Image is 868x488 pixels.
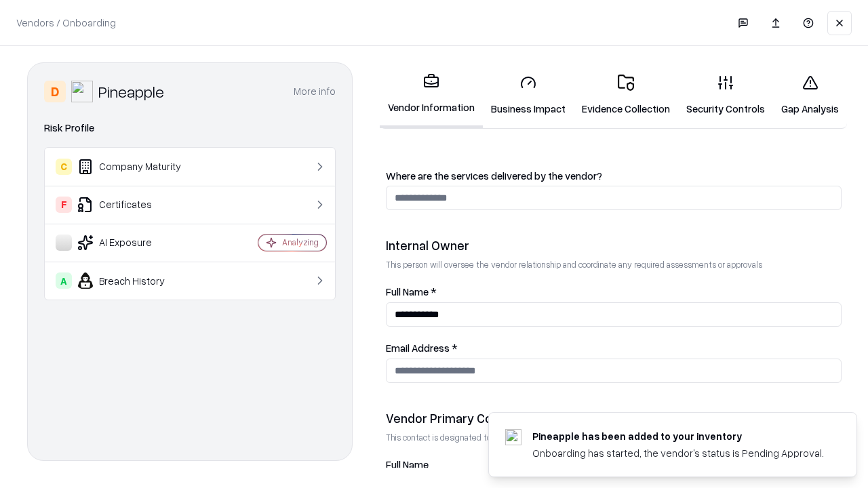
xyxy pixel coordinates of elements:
[282,237,319,248] div: Analyzing
[386,410,842,426] div: Vendor Primary Contact
[44,120,336,136] div: Risk Profile
[386,259,842,270] p: This person will oversee the vendor relationship and coordinate any required assessments or appro...
[44,81,66,102] div: D
[56,159,218,175] div: Company Maturity
[532,446,824,460] div: Onboarding has started, the vendor's status is Pending Approval.
[574,64,678,127] a: Evidence Collection
[16,16,116,30] p: Vendors / Onboarding
[386,287,842,297] label: Full Name *
[386,171,842,181] label: Where are the services delivered by the vendor?
[56,272,218,289] div: Breach History
[505,429,521,445] img: pineappleenergy.com
[386,343,842,353] label: Email Address *
[71,81,93,102] img: Pineapple
[386,460,842,470] label: Full Name
[56,197,72,213] div: F
[98,81,164,102] div: Pineapple
[532,429,824,443] div: Pineapple has been added to your inventory
[386,432,842,443] p: This contact is designated to receive the assessment request from Shift
[56,159,72,175] div: C
[56,197,218,213] div: Certificates
[56,272,72,289] div: A
[773,64,847,127] a: Gap Analysis
[294,79,336,104] button: More info
[678,64,773,127] a: Security Controls
[56,235,218,251] div: AI Exposure
[380,62,483,128] a: Vendor Information
[386,237,842,253] div: Internal Owner
[483,64,574,127] a: Business Impact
